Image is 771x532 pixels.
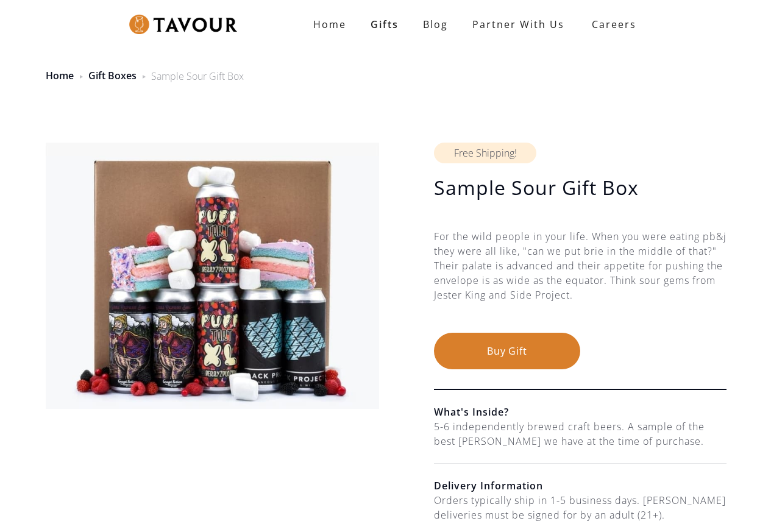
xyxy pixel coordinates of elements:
button: Buy Gift [434,333,580,369]
strong: Home [313,18,346,31]
h6: What's Inside? [434,405,727,419]
a: Gift Boxes [88,69,137,82]
a: Home [46,69,74,82]
div: For the wild people in your life. When you were eating pb&j they were all like, "can we put brie ... [434,229,727,333]
div: Orders typically ship in 1-5 business days. [PERSON_NAME] deliveries must be signed for by an adu... [434,493,727,522]
h1: Sample Sour Gift Box [434,176,727,200]
a: Blog [411,12,460,37]
a: Gifts [358,12,411,37]
div: 5-6 independently brewed craft beers. A sample of the best [PERSON_NAME] we have at the time of p... [434,419,727,449]
a: Home [301,12,358,37]
div: Sample Sour Gift Box [151,69,244,83]
a: Careers [577,7,645,41]
a: partner with us [460,12,577,37]
h6: Delivery Information [434,478,727,493]
div: Free Shipping! [434,143,536,163]
strong: Careers [592,12,636,37]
